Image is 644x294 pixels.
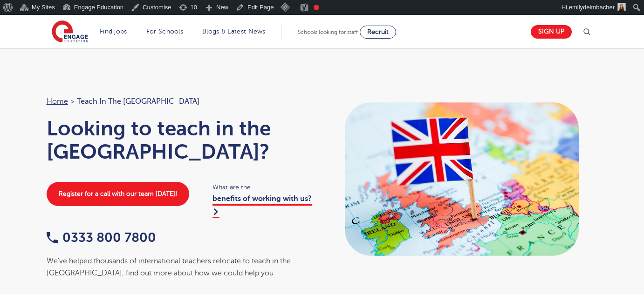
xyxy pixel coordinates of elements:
[360,26,396,39] a: Recruit
[70,97,75,106] span: >
[100,28,127,35] a: Find jobs
[146,28,183,35] a: For Schools
[47,95,313,107] nav: breadcrumb
[212,182,313,193] span: What are the
[367,28,389,35] span: Recruit
[531,25,572,39] a: Sign up
[569,4,615,11] span: emilydeimbacher
[47,117,313,163] h1: Looking to teach in the [GEOGRAPHIC_DATA]?
[202,28,266,35] a: Blogs & Latest News
[47,230,156,245] a: 0333 800 7800
[212,194,312,218] a: benefits of working with us?
[47,97,68,106] a: Home
[77,95,199,107] span: Teach in the [GEOGRAPHIC_DATA]
[314,5,319,10] div: Focus keyphrase not set
[47,255,313,280] div: We've helped thousands of international teachers relocate to teach in the [GEOGRAPHIC_DATA], find...
[52,20,88,44] img: Engage Education
[298,29,358,35] span: Schools looking for staff
[47,182,189,206] a: Register for a call with our team [DATE]!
